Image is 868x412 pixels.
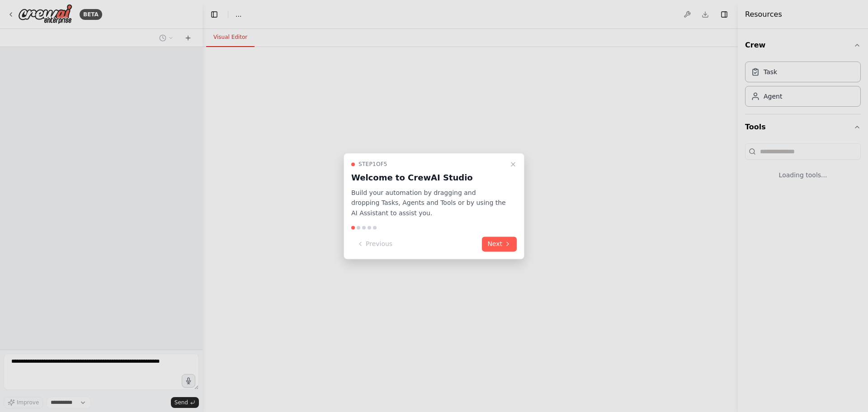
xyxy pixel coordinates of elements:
h3: Welcome to CrewAI Studio [351,171,506,184]
button: Next [482,237,517,251]
button: Hide left sidebar [208,8,221,21]
p: Build your automation by dragging and dropping Tasks, Agents and Tools or by using the AI Assista... [351,188,506,218]
span: Step 1 of 5 [359,161,387,168]
button: Close walkthrough [508,159,519,170]
button: Previous [351,237,398,251]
